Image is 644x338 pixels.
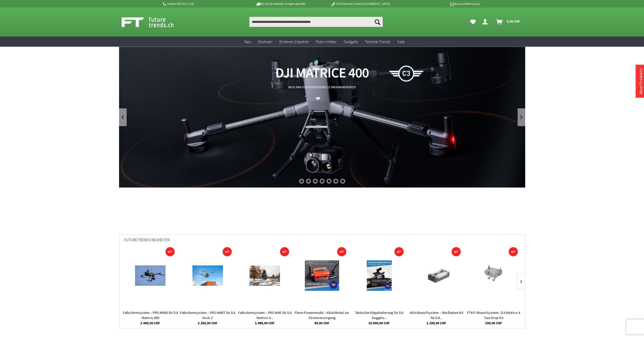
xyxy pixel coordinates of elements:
[507,17,520,25] span: 0,00 CHF
[255,320,275,326] span: 1.980,00 CHF
[400,1,479,7] p: Kauf auf Rechnung
[408,310,465,320] a: AD4 Abwurfsystem – Wurfhaken-Kit für DJI...
[522,310,579,320] a: TE400 Tethered Power System für DJI M400
[258,39,272,44] span: Drohnen
[326,179,332,184] div: 5
[365,39,390,44] span: Technik-Trends
[276,37,312,47] a: Drohnen Zubehör
[198,320,218,326] span: 3.250,00 CHF
[313,179,318,184] div: 3
[255,37,276,47] a: Drohnen
[135,260,166,291] img: Fallschirmsystem – PRS-M400 für DJI Matrice 400
[485,320,502,326] span: 399,00 CHF
[414,260,459,291] img: AD4 Abwurfsystem – Wurfhaken-Kit für DJI Matrice 400 Serie
[236,310,293,320] a: Fallschirmsystem – PRS-M4S für DJI Matrice 4...
[140,320,160,326] span: 3.900,00 CHF
[314,320,329,326] span: 99,00 CHF
[397,39,405,44] span: Sale
[321,1,400,7] p: DJI Drohnen Dealer [GEOGRAPHIC_DATA]
[119,47,525,188] a: DJI Matrice 400
[305,260,339,291] img: Flarm-Powermodul – Klick-Modul zur Stromversorgung
[480,17,492,27] a: Dein Konto
[320,179,325,184] div: 4
[124,235,520,249] div: Futuretrends Neuheiten
[340,37,361,47] a: Gadgets
[244,39,251,44] span: Neu
[333,179,338,184] div: 6
[162,1,241,7] p: Hotline 032 511 11 03
[638,68,643,94] a: Neue Produkte
[279,39,309,44] span: Drohnen Zubehör
[465,310,522,320] a: FT4-P Abwurfsystem - DJI Matrice 4 Two Drop Kit
[367,260,392,291] img: Taktische Klapphalterung für DJI Goggles Integra, 2 und 3
[122,16,185,28] img: Shop Futuretrends - zur Startseite wechseln
[250,260,280,291] img: Fallschirmsystem – PRS-M4S für DJI Matrice 4 Series
[344,39,358,44] span: Gadgets
[494,17,523,27] a: Warenkorb
[484,260,504,291] img: FT4-P Abwurfsystem - DJI Matrice 4 Two Drop Kit
[241,1,321,7] p: Bis 16 Uhr bestellt, morgen geliefert.
[179,310,236,320] a: Fallschirmsystem – PRS-M4DT für DJI Dock 3
[122,310,179,320] a: Fallschirmsystem – PRS-M400 für DJI Matrice 400
[351,310,408,320] a: Taktische Klapphalterung für DJI Goggles...
[312,37,340,47] a: Foto + Video
[468,17,478,27] a: Meine Favoriten
[340,179,345,184] div: 7
[394,37,408,47] a: Sale
[426,320,446,326] span: 1.299,00 CHF
[299,179,304,184] div: 1
[361,37,394,47] a: Technik-Trends
[192,260,223,291] img: Fallschirmsystem – PRS-M4DT für DJI Dock 3
[249,17,383,27] input: Produkt, Marke, Kategorie, EAN, Artikelnummer…
[372,17,383,27] button: Suchen
[306,179,311,184] div: 2
[316,39,337,44] span: Foto + Video
[241,37,255,47] a: Neu
[293,310,351,320] a: Flarm-Powermodul – Klick-Modul zur Stromversorgung
[368,320,390,326] span: 10.000,00 CHF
